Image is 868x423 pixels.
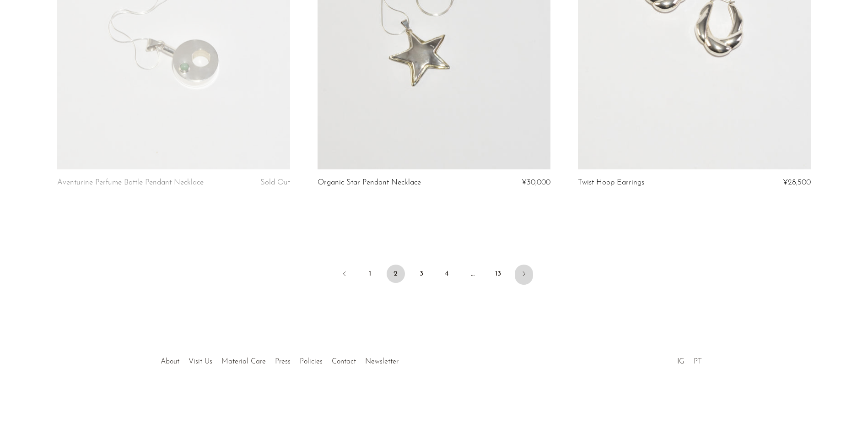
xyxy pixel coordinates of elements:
a: Aventurine Perfume Bottle Pendant Necklace [57,179,204,187]
ul: Quick links [156,351,403,368]
a: Next [515,265,533,285]
span: … [464,265,482,283]
span: 2 [387,265,405,283]
a: Material Care [221,358,266,365]
a: 4 [438,265,456,283]
a: Organic Star Pendant Necklace [318,179,421,187]
a: 13 [489,265,507,283]
ul: Social Medias [673,351,706,368]
span: Sold Out [260,179,290,186]
a: 1 [361,265,379,283]
a: PT [694,358,702,365]
a: Contact [332,358,356,365]
span: ¥28,500 [783,179,811,186]
a: Policies [300,358,323,365]
a: Twist Hoop Earrings [578,179,644,187]
a: Visit Us [189,358,212,365]
a: Press [275,358,291,365]
a: 3 [412,265,431,283]
a: Previous [335,265,354,285]
a: IG [677,358,685,365]
span: ¥30,000 [522,179,550,186]
a: About [161,358,179,365]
